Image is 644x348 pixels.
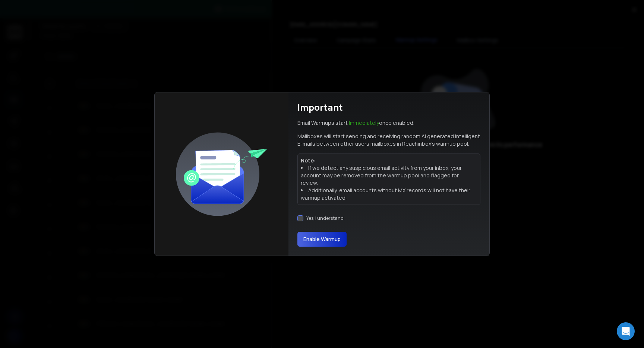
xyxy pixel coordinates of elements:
p: Note: [301,157,477,164]
p: Mailboxes will start sending and receiving random AI generated intelligent E-mails between other ... [297,133,480,148]
p: Email Warmups start once enabled. [297,119,414,127]
label: Yes, I understand [306,215,344,221]
li: Additionally, email accounts without MX records will not have their warmup activated. [301,187,477,202]
li: If we detect any suspicious email activity from your inbox, your account may be removed from the ... [301,164,477,187]
div: Open Intercom Messenger [617,322,635,340]
h1: Important [297,101,343,113]
button: Enable Warmup [297,232,347,247]
span: Immediately [349,119,379,126]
